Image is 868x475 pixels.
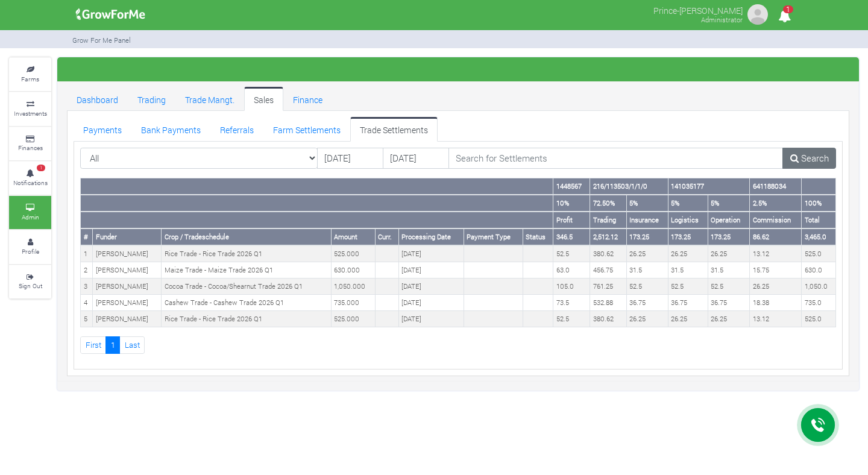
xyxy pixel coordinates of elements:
th: 346.5 [553,228,590,245]
td: Maize Trade - Maize Trade 2026 Q1 [162,262,331,278]
small: Profile [22,247,39,256]
th: 10% [553,195,590,212]
td: 380.62 [590,311,626,327]
td: 31.5 [708,262,749,278]
td: 525.000 [331,311,375,327]
th: Logistics [668,212,708,228]
td: Cashew Trade - Cashew Trade 2026 Q1 [162,295,331,311]
td: 105.0 [553,278,590,295]
td: 31.5 [626,262,668,278]
nav: Page Navigation [80,336,836,354]
td: 1,050.000 [331,278,375,295]
small: Admin [22,213,39,221]
td: 52.5 [553,245,590,262]
th: 100% [802,195,836,212]
td: 36.75 [626,295,668,311]
td: 36.75 [668,295,708,311]
a: Trade Mangt. [175,87,244,111]
td: [DATE] [398,262,464,278]
th: 3,465.0 [802,228,836,245]
th: 86.62 [750,228,802,245]
a: First [80,336,106,354]
img: growforme image [72,2,149,27]
small: Sign Out [19,282,42,290]
a: Farm Settlements [263,117,350,141]
td: 525.0 [802,311,836,327]
th: 216/113503/1/1/0 [590,178,668,195]
a: 1 Notifications [9,162,51,195]
th: Funder [93,228,162,245]
td: [PERSON_NAME] [93,278,162,295]
td: Cocoa Trade - Cocoa/Shearnut Trade 2026 Q1 [162,278,331,295]
td: [DATE] [398,311,464,327]
input: DD/MM/YYYY [383,148,449,169]
td: [DATE] [398,295,464,311]
i: Notifications [773,2,796,30]
th: 5% [626,195,668,212]
td: 2 [81,262,93,278]
td: 18.38 [750,295,802,311]
th: 141035177 [668,178,749,195]
small: Administrator [701,15,743,24]
th: 173.25 [668,228,708,245]
span: 1 [783,5,793,13]
td: 73.5 [553,295,590,311]
th: Status [523,228,553,245]
th: Insurance [626,212,668,228]
th: 72.50% [590,195,626,212]
a: Payments [74,117,131,141]
td: 52.5 [553,311,590,327]
small: Notifications [13,178,48,187]
th: Amount [331,228,375,245]
span: 1 [37,165,45,172]
th: 5% [668,195,708,212]
td: Rice Trade - Rice Trade 2026 Q1 [162,311,331,327]
a: Trading [128,87,175,111]
a: Referrals [210,117,263,141]
p: Prince-[PERSON_NAME] [653,2,743,17]
a: Sales [244,87,283,111]
td: [PERSON_NAME] [93,311,162,327]
td: Rice Trade - Rice Trade 2026 Q1 [162,245,331,262]
small: Farms [21,75,39,83]
th: 2,512.12 [590,228,626,245]
td: 380.62 [590,245,626,262]
a: Admin [9,196,51,229]
a: Trade Settlements [350,117,438,141]
td: 52.5 [708,278,749,295]
th: 173.25 [626,228,668,245]
a: 1 [105,336,120,354]
th: # [81,228,93,245]
td: 31.5 [668,262,708,278]
input: Search for Settlements [448,148,784,169]
td: 26.25 [750,278,802,295]
td: 13.12 [750,245,802,262]
th: Trading [590,212,626,228]
td: 4 [81,295,93,311]
td: 36.75 [708,295,749,311]
small: Finances [18,143,43,152]
td: 26.25 [626,311,668,327]
a: Finances [9,127,51,160]
td: 630.000 [331,262,375,278]
td: 52.5 [668,278,708,295]
td: 26.25 [668,311,708,327]
td: [PERSON_NAME] [93,245,162,262]
td: 1,050.0 [802,278,836,295]
th: 2.5% [750,195,802,212]
td: [DATE] [398,245,464,262]
th: Crop / Tradeschedule [162,228,331,245]
td: 1 [81,245,93,262]
th: 641188034 [750,178,802,195]
a: 1 [773,11,796,23]
td: [DATE] [398,278,464,295]
td: 5 [81,311,93,327]
td: 735.0 [802,295,836,311]
th: Total [802,212,836,228]
td: 630.0 [802,262,836,278]
td: [PERSON_NAME] [93,295,162,311]
th: Commission [750,212,802,228]
th: 5% [708,195,749,212]
td: 13.12 [750,311,802,327]
td: 26.25 [708,245,749,262]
